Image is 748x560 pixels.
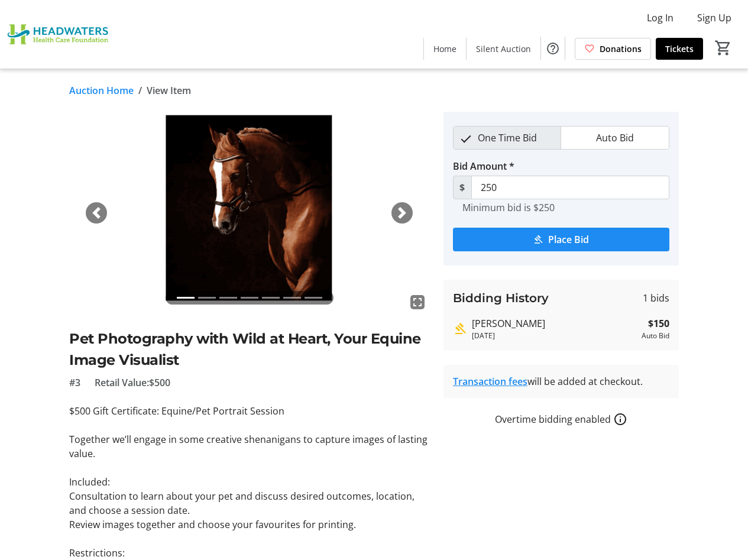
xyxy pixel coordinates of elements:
[443,412,679,426] div: Overtime bidding enabled
[472,331,637,341] div: [DATE]
[95,376,170,390] span: Retail Value: $500
[453,228,669,251] button: Place Bid
[453,374,669,389] div: will be added at checkout.
[648,316,669,331] strong: $150
[643,291,669,305] span: 1 bids
[541,37,565,60] button: Help
[69,517,429,532] p: Review images together and choose your favourites for printing.
[69,404,429,418] p: $500 Gift Certificate: Equine/Pet Portrait Session
[69,112,429,314] img: Image
[697,11,731,25] span: Sign Up
[600,43,642,55] span: Donations
[575,38,651,60] a: Donations
[647,11,673,25] span: Log In
[453,176,472,199] span: $
[69,328,429,371] h2: Pet Photography with Wild at Heart, Your Equine Image Visualist
[410,295,425,309] mat-icon: fullscreen
[69,83,134,98] a: Auction Home
[589,127,641,149] span: Auto Bid
[453,289,549,307] h3: Bidding History
[424,38,466,60] a: Home
[656,38,703,60] a: Tickets
[453,375,527,388] a: Transaction fees
[69,432,429,461] p: Together we’ll engage in some creative shenanigans to capture images of lasting value.
[472,316,637,331] div: [PERSON_NAME]
[138,83,142,98] span: /
[637,8,683,27] button: Log In
[642,331,669,341] div: Auto Bid
[471,127,544,149] span: One Time Bid
[688,8,741,27] button: Sign Up
[613,412,627,426] a: How overtime bidding works for silent auctions
[69,475,429,489] p: Included:
[665,43,694,55] span: Tickets
[453,322,467,336] mat-icon: Highest bid
[548,232,589,247] span: Place Bid
[69,546,429,560] p: Restrictions:
[476,43,531,55] span: Silent Auction
[453,159,514,173] label: Bid Amount *
[147,83,191,98] span: View Item
[69,376,80,390] span: #3
[462,202,555,213] tr-hint: Minimum bid is $250
[433,43,456,55] span: Home
[7,5,112,64] img: Headwaters Health Care Foundation's Logo
[69,489,429,517] p: Consultation to learn about your pet and discuss desired outcomes, location, and choose a session...
[467,38,540,60] a: Silent Auction
[713,37,734,59] button: Cart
